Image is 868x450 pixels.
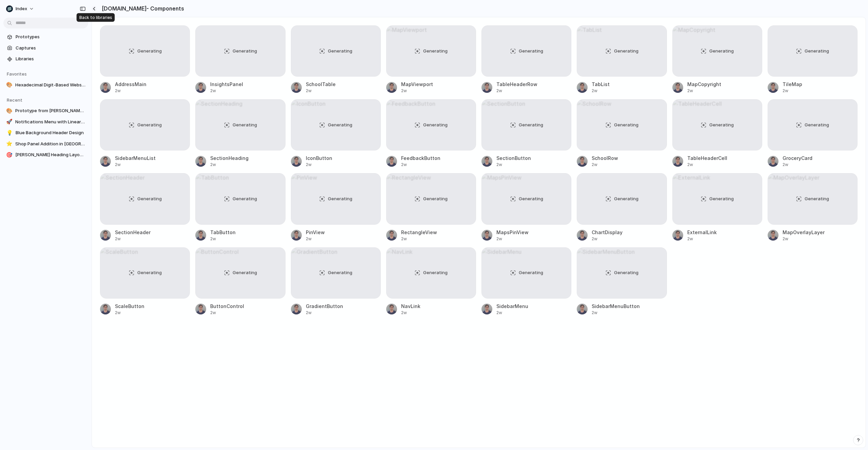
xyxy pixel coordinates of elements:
[115,310,190,316] div: 2w
[210,162,285,168] div: 2w
[614,269,638,276] span: Generating
[15,151,85,158] span: [PERSON_NAME] Heading Layout Draft
[496,81,571,88] span: TableHeaderRow
[709,196,734,202] span: Generating
[423,122,448,128] span: Generating
[496,236,571,242] div: 2w
[592,155,667,162] span: SchoolRow
[6,82,13,88] div: 🎨
[115,81,190,88] span: AddressMain
[16,56,85,62] span: Libraries
[306,229,381,236] span: PinView
[709,48,734,55] span: Generating
[15,107,85,114] span: Prototype from [PERSON_NAME] Headings
[805,48,829,55] span: Generating
[614,48,638,55] span: Generating
[210,81,285,88] span: InsightsPanel
[233,122,257,128] span: Generating
[496,88,571,94] div: 2w
[137,269,162,276] span: Generating
[6,107,13,114] div: 🎨
[687,162,762,168] div: 2w
[306,88,381,94] div: 2w
[137,48,162,55] span: Generating
[306,236,381,242] div: 2w
[210,310,285,316] div: 2w
[328,196,352,202] span: Generating
[210,155,285,162] span: SectionHeading
[115,303,190,310] span: ScaleButton
[401,88,476,94] div: 2w
[496,303,571,310] span: SidebarMenu
[210,303,285,310] span: ButtonControl
[16,129,85,136] span: Blue Background Header Design
[687,88,762,94] div: 2w
[7,97,22,103] span: Recent
[115,155,190,162] span: SidebarMenuList
[137,122,162,128] span: Generating
[3,139,88,149] a: ⭐Shop Panel Addition in [GEOGRAPHIC_DATA]
[115,88,190,94] div: 2w
[614,122,638,128] span: Generating
[423,196,448,202] span: Generating
[233,269,257,276] span: Generating
[783,88,857,94] div: 2w
[3,54,88,64] a: Libraries
[401,303,476,310] span: NavLink
[687,229,762,236] span: ExternalLink
[328,48,352,55] span: Generating
[592,236,667,242] div: 2w
[15,82,85,88] span: Hexadecimal Digit-Based Website Demo
[423,48,448,55] span: Generating
[306,81,381,88] span: SchoolTable
[306,162,381,168] div: 2w
[592,81,667,88] span: TabList
[592,310,667,316] div: 2w
[3,32,88,42] a: Prototypes
[6,119,13,125] div: 🚀
[115,236,190,242] div: 2w
[77,13,115,22] div: Back to libraries
[15,119,85,125] span: Notifications Menu with Linear Updates
[592,229,667,236] span: ChartDisplay
[401,310,476,316] div: 2w
[496,310,571,316] div: 2w
[210,229,285,236] span: TabButton
[783,236,857,242] div: 2w
[137,196,162,202] span: Generating
[401,162,476,168] div: 2w
[16,34,85,40] span: Prototypes
[592,303,667,310] span: SidebarMenuButton
[328,269,352,276] span: Generating
[401,229,476,236] span: RectangleView
[592,88,667,94] div: 2w
[783,155,857,162] span: GroceryCard
[783,162,857,168] div: 2w
[3,150,88,160] a: 🎯[PERSON_NAME] Heading Layout Draft
[687,155,762,162] span: TableHeaderCell
[496,155,571,162] span: SectionButton
[496,162,571,168] div: 2w
[3,128,88,138] a: 💡Blue Background Header Design
[519,269,543,276] span: Generating
[805,196,829,202] span: Generating
[3,3,38,14] button: Index
[3,43,88,53] a: Captures
[6,151,13,158] div: 🎯
[210,236,285,242] div: 2w
[423,269,448,276] span: Generating
[401,236,476,242] div: 2w
[115,229,190,236] span: SectionHeader
[306,310,381,316] div: 2w
[99,4,184,13] h2: [DOMAIN_NAME] - Components
[401,81,476,88] span: MapViewport
[592,162,667,168] div: 2w
[306,155,381,162] span: IconButton
[306,303,381,310] span: GradientButton
[3,80,88,90] a: 🎨Hexadecimal Digit-Based Website Demo
[233,196,257,202] span: Generating
[233,48,257,55] span: Generating
[519,122,543,128] span: Generating
[7,71,27,77] span: Favorites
